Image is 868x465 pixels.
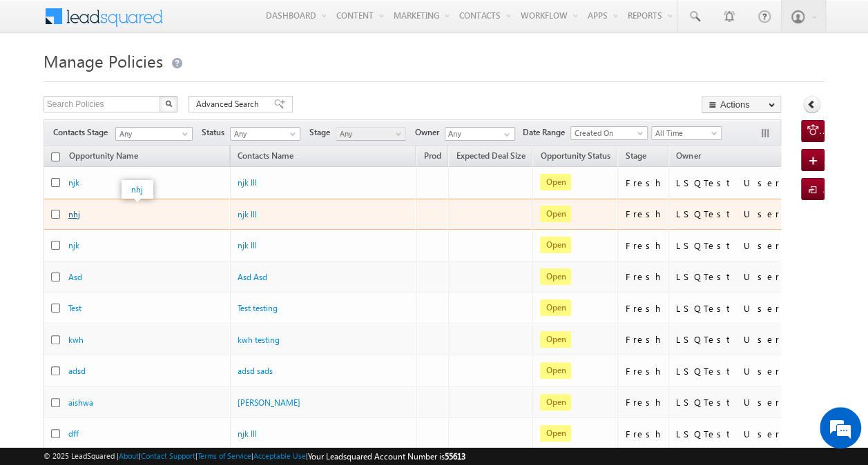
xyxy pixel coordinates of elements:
[449,148,532,166] a: Expected Deal Size
[238,272,267,282] a: Asd Asd
[308,451,465,462] span: Your Leadsquared Account Number is
[533,148,617,166] a: Opportunity Status
[165,100,172,107] img: Search
[68,397,93,408] a: aishwa
[702,96,781,113] button: Actions
[456,150,525,161] span: Expected Deal Size
[68,428,79,439] a: dff
[196,98,263,110] span: Advanced Search
[676,365,779,377] div: LSQTest User
[68,177,79,188] a: njk
[68,303,81,313] a: Test
[238,366,273,376] a: adsd sads
[540,174,571,190] span: Open
[676,396,779,408] div: LSQTest User
[53,126,113,139] span: Contacts Stage
[625,365,662,377] div: Fresh
[415,126,445,139] span: Owner
[571,127,643,139] span: Created On
[625,239,662,252] div: Fresh
[676,302,779,315] div: LSQTest User
[625,150,646,161] span: Stage
[131,184,143,195] a: nhj
[445,451,465,462] span: 55613
[540,331,571,348] span: Open
[625,302,662,315] div: Fresh
[68,366,86,376] a: adsd
[540,299,571,316] span: Open
[119,451,139,460] a: About
[625,428,662,440] div: Fresh
[423,150,441,161] span: Prod
[676,333,779,346] div: LSQTest User
[570,126,648,140] a: Created On
[540,394,571,410] span: Open
[618,148,653,166] a: Stage
[44,50,163,72] span: Manage Policies
[69,150,138,161] span: Opportunity Name
[44,450,465,463] span: © 2025 LeadSquared | | | | |
[676,270,779,283] div: LSQTest User
[625,396,662,408] div: Fresh
[540,268,571,285] span: Open
[197,451,251,460] a: Terms of Service
[496,128,514,141] a: Show All Items
[309,126,336,139] span: Stage
[540,425,571,442] span: Open
[238,177,257,188] a: njk lll
[115,127,193,141] a: Any
[625,177,662,189] div: Fresh
[676,177,779,189] div: LSQTest User
[68,335,84,345] a: kwh
[231,148,300,166] span: Contacts Name
[238,240,257,250] a: njk lll
[231,128,296,140] span: Any
[62,148,145,166] a: Opportunity Name
[652,127,717,139] span: All Time
[141,451,195,460] a: Contact Support
[625,208,662,220] div: Fresh
[625,270,662,283] div: Fresh
[68,272,82,282] a: Asd
[253,451,306,460] a: Acceptable Use
[676,150,700,161] span: Owner
[68,240,79,250] a: njk
[202,126,230,139] span: Status
[445,127,515,141] input: Type to Search
[238,428,257,439] a: njk lll
[676,239,779,252] div: LSQTest User
[51,152,60,161] input: Check all records
[238,397,300,408] a: [PERSON_NAME]
[230,127,300,141] a: Any
[238,209,257,219] a: njk lll
[625,333,662,346] div: Fresh
[238,335,280,345] a: kwh testing
[336,128,402,140] span: Any
[336,127,406,141] a: Any
[676,208,779,220] div: LSQTest User
[676,428,779,440] div: LSQTest User
[540,206,571,222] span: Open
[116,128,188,140] span: Any
[68,209,80,219] a: nhj
[651,126,722,140] a: All Time
[540,237,571,253] span: Open
[523,126,570,139] span: Date Range
[238,303,278,313] a: Test testing
[540,362,571,379] span: Open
